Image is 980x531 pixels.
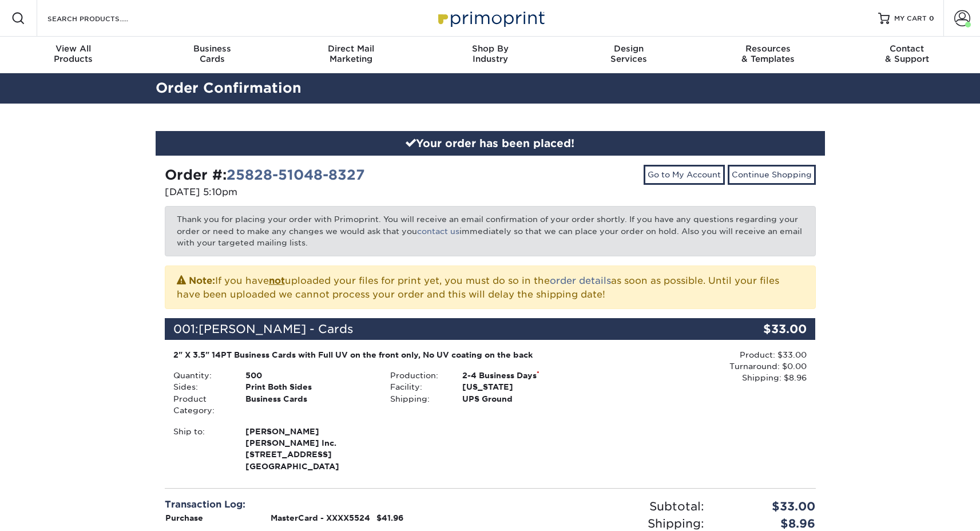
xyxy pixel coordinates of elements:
[454,393,598,405] div: UPS Ground
[156,131,825,156] div: Your order has been placed!
[894,14,927,23] span: MY CART
[281,43,420,54] span: Direct Mail
[699,43,838,54] span: Resources
[245,449,373,460] span: [STREET_ADDRESS]
[4,37,143,73] a: View AllProducts
[147,78,834,99] h2: Order Confirmation
[838,43,977,54] span: Contact
[713,498,824,515] div: $33.00
[420,43,560,54] span: Shop By
[560,37,699,73] a: DesignServices
[560,43,699,64] div: Services
[189,275,215,286] strong: Note:
[699,37,838,73] a: Resources& Templates
[245,426,373,471] strong: [GEOGRAPHIC_DATA]
[165,498,482,512] div: Transaction Log:
[644,165,725,184] a: Go to My Account
[165,426,237,473] div: Ship to:
[4,43,143,54] span: View All
[165,381,237,393] div: Sides:
[454,381,598,393] div: [US_STATE]
[165,513,203,522] strong: Purchase
[281,43,420,64] div: Marketing
[454,370,598,381] div: 2-4 Business Days
[142,43,281,54] span: Business
[165,370,237,381] div: Quantity:
[838,43,977,64] div: & Support
[142,37,281,73] a: BusinessCards
[4,43,143,64] div: Products
[699,43,838,64] div: & Templates
[245,437,373,449] span: [PERSON_NAME] Inc.
[281,37,420,73] a: Direct MailMarketing
[838,37,977,73] a: Contact& Support
[598,349,807,384] div: Product: $33.00 Turnaround: $0.00 Shipping: $8.96
[707,318,816,340] div: $33.00
[420,37,560,73] a: Shop ByIndustry
[46,11,158,25] input: SEARCH PRODUCTS.....
[420,43,560,64] div: Industry
[490,498,713,515] div: Subtotal:
[165,167,365,183] strong: Order #:
[165,318,707,340] div: 001:
[728,165,816,184] a: Continue Shopping
[382,393,454,405] div: Shipping:
[550,275,611,286] a: order details
[433,6,547,30] img: Primoprint
[560,43,699,54] span: Design
[237,393,382,417] div: Business Cards
[165,206,816,256] p: Thank you for placing your order with Primoprint. You will receive an email confirmation of your ...
[245,426,373,437] span: [PERSON_NAME]
[929,14,934,22] span: 0
[271,513,370,522] strong: MasterCard - XXXX5524
[382,381,454,393] div: Facility:
[237,370,382,381] div: 500
[376,513,403,522] strong: $41.96
[417,227,459,236] a: contact us
[382,370,454,381] div: Production:
[199,322,354,336] span: [PERSON_NAME] - Cards
[237,381,382,393] div: Print Both Sides
[142,43,281,64] div: Cards
[165,185,482,199] p: [DATE] 5:10pm
[173,349,590,360] div: 2" X 3.5" 14PT Business Cards with Full UV on the front only, No UV coating on the back
[227,167,365,183] a: 25828-51048-8327
[177,273,804,302] p: If you have uploaded your files for print yet, you must do so in the as soon as possible. Until y...
[269,275,285,286] b: not
[165,393,237,417] div: Product Category:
